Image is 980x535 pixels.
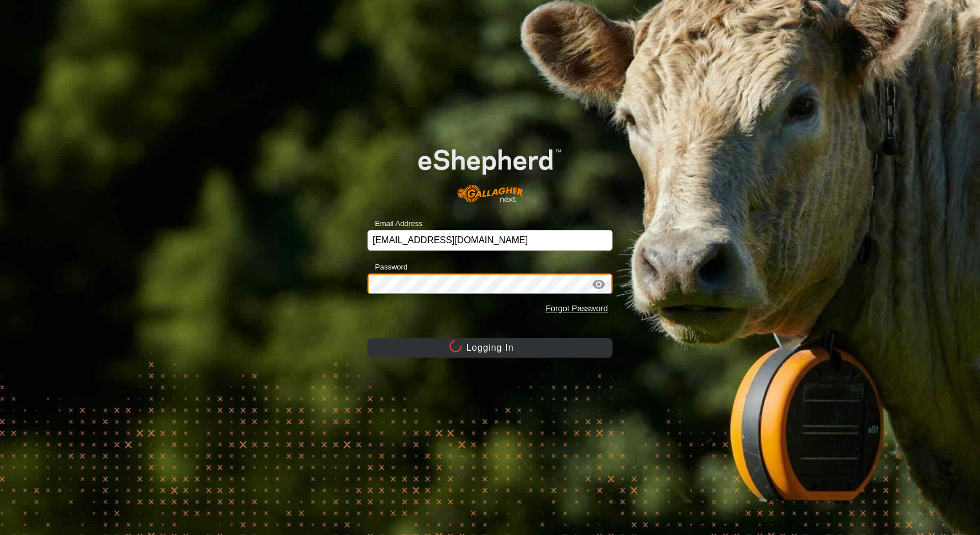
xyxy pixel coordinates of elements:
input: Email Address [367,230,612,251]
label: Password [367,261,408,273]
img: E-shepherd Logo [392,129,588,212]
button: Logging In [367,338,612,358]
a: Forgot Password [546,304,608,313]
label: Email Address [367,218,422,229]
